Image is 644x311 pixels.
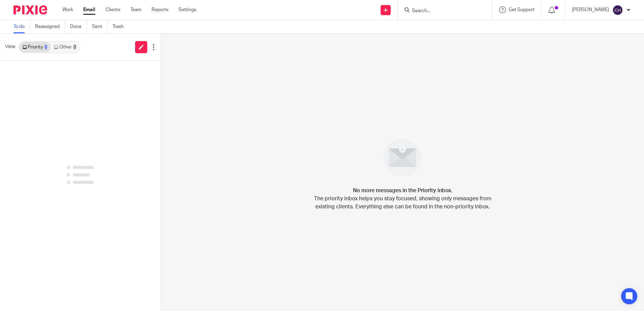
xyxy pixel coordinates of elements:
[179,6,196,13] a: Settings
[379,134,426,181] img: image
[411,8,472,14] input: Search
[105,6,120,13] a: Clients
[313,195,492,211] p: The priority inbox helps you stay focused, showing only messages from existing clients. Everythin...
[509,7,535,12] span: Get Support
[70,20,87,33] a: Done
[13,5,47,14] img: Pixie
[130,6,141,13] a: Team
[353,186,452,195] h4: No more messages in the Priority inbox.
[152,6,168,13] a: Reports
[5,43,15,50] span: View
[92,20,107,33] a: Sent
[83,6,95,13] a: Email
[572,6,609,13] p: [PERSON_NAME]
[13,20,30,33] a: To do
[35,20,65,33] a: Reassigned
[62,6,73,13] a: Work
[51,42,79,53] a: Other0
[44,45,47,49] div: 0
[612,5,623,15] img: svg%3E
[19,42,51,53] a: Priority0
[73,45,76,49] div: 0
[112,20,129,33] a: Trash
